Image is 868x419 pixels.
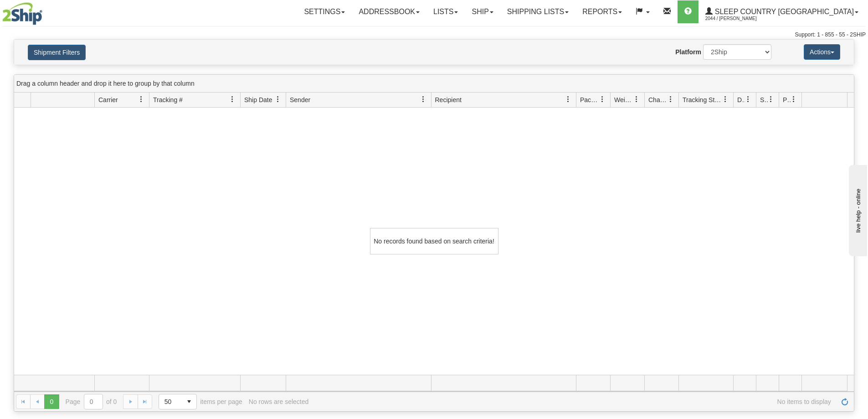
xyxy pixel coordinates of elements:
[580,95,599,104] span: Packages
[164,397,176,406] span: 50
[465,0,500,23] a: Ship
[159,394,197,409] span: Page sizes drop down
[614,95,633,104] span: Weight
[249,398,309,405] div: No rows are selected
[699,0,865,23] a: Sleep Country [GEOGRAPHIC_DATA] 2044 / [PERSON_NAME]
[675,47,701,57] label: Platform
[648,95,668,104] span: Charge
[7,8,84,15] div: live help - online
[153,95,183,104] span: Tracking #
[847,163,867,256] iframe: chat widget
[783,95,791,104] span: Pickup Status
[575,0,629,23] a: Reports
[315,398,831,405] span: No items to display
[244,95,272,104] span: Ship Date
[760,95,768,104] span: Shipment Issues
[2,2,42,25] img: logo2044.jpg
[290,95,310,104] span: Sender
[159,394,242,409] span: items per page
[435,95,462,104] span: Recipient
[740,92,756,107] a: Delivery Status filter column settings
[837,394,852,409] a: Refresh
[182,394,196,409] span: select
[560,92,576,107] a: Recipient filter column settings
[2,31,866,39] div: Support: 1 - 855 - 55 - 2SHIP
[713,8,854,16] span: Sleep Country [GEOGRAPHIC_DATA]
[629,92,644,107] a: Weight filter column settings
[416,92,431,107] a: Sender filter column settings
[500,0,575,23] a: Shipping lists
[297,0,352,23] a: Settings
[705,14,774,23] span: 2044 / [PERSON_NAME]
[426,0,465,23] a: Lists
[595,92,610,107] a: Packages filter column settings
[786,92,801,107] a: Pickup Status filter column settings
[683,95,722,104] span: Tracking Status
[134,92,149,107] a: Carrier filter column settings
[66,394,117,409] span: Page of 0
[718,92,733,107] a: Tracking Status filter column settings
[352,0,426,23] a: Addressbook
[663,92,678,107] a: Charge filter column settings
[225,92,240,107] a: Tracking # filter column settings
[44,394,59,409] span: Page 0
[737,95,745,104] span: Delivery Status
[763,92,779,107] a: Shipment Issues filter column settings
[270,92,286,107] a: Ship Date filter column settings
[28,45,86,60] button: Shipment Filters
[370,228,498,254] div: No records found based on search criteria!
[804,44,840,60] button: Actions
[14,75,854,93] div: grid grouping header
[98,95,118,104] span: Carrier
